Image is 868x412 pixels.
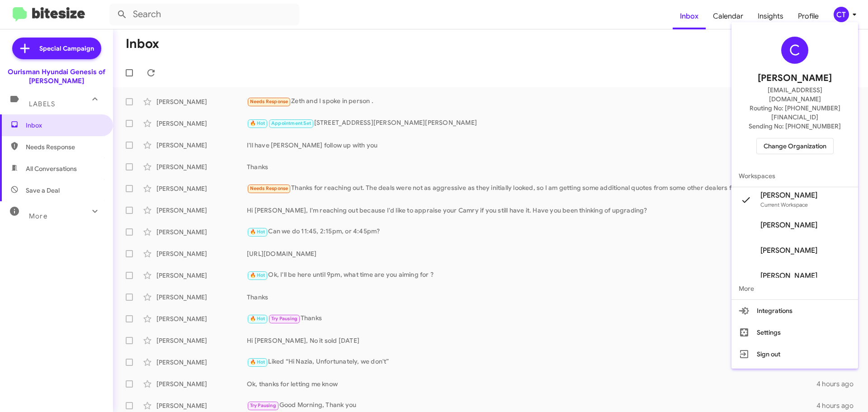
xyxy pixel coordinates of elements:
button: Integrations [731,300,858,322]
span: Workspaces [731,165,858,187]
span: Current Workspace [760,201,808,208]
button: Settings [731,322,858,343]
span: Routing No: [PHONE_NUMBER][FINANCIAL_ID] [742,104,847,122]
span: [PERSON_NAME] [758,71,832,85]
div: C [781,37,808,64]
span: Change Organization [764,138,826,154]
span: More [731,278,858,299]
button: Sign out [731,343,858,365]
span: [PERSON_NAME] [760,221,817,230]
span: [PERSON_NAME] [760,246,817,255]
span: [EMAIL_ADDRESS][DOMAIN_NAME] [742,85,847,104]
span: [PERSON_NAME] [760,271,817,280]
button: Change Organization [756,138,834,154]
span: Sending No: [PHONE_NUMBER] [749,122,841,131]
span: [PERSON_NAME] [760,191,817,200]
